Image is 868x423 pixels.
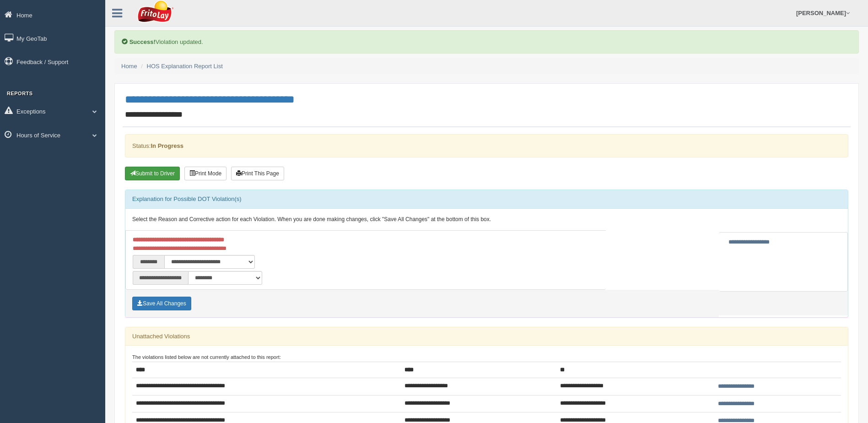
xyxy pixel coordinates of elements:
button: Save [132,297,191,310]
button: Print This Page [231,167,284,180]
button: Submit To Driver [125,167,180,180]
a: Home [121,63,137,70]
div: Select the Reason and Corrective action for each Violation. When you are done making changes, cli... [125,209,848,231]
a: HOS Explanation Report List [147,63,223,70]
button: Print Mode [184,167,226,180]
small: The violations listed below are not currently attached to this report: [132,354,281,360]
div: Unattached Violations [125,327,848,346]
div: Explanation for Possible DOT Violation(s) [125,190,848,208]
div: Violation updated. [114,30,859,54]
div: Status: [125,134,848,157]
strong: In Progress [151,142,183,149]
b: Success! [129,38,156,45]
